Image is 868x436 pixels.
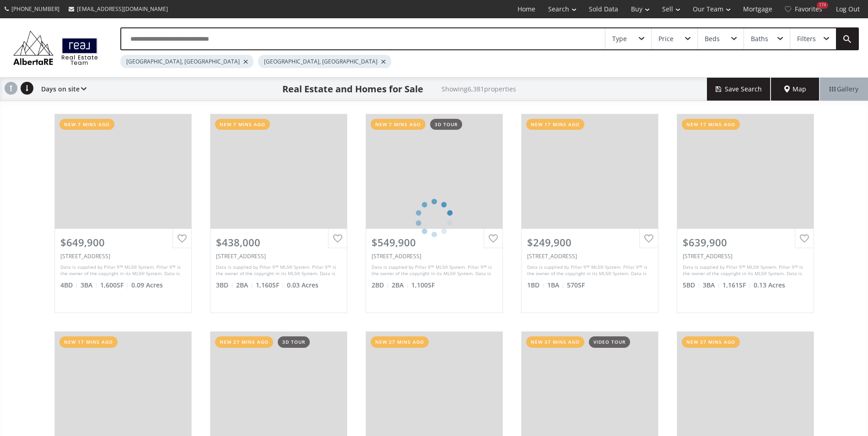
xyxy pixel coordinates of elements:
[77,5,168,13] span: [EMAIL_ADDRESS][DOMAIN_NAME]
[120,55,253,68] div: [GEOGRAPHIC_DATA], [GEOGRAPHIC_DATA]
[707,78,771,101] button: Save Search
[64,0,173,17] a: [EMAIL_ADDRESS][DOMAIN_NAME]
[705,36,720,42] div: Beds
[817,2,828,9] div: 174
[830,85,858,94] span: Gallery
[9,28,102,67] img: Logo
[282,83,423,96] h1: Real Estate and Homes for Sale
[11,5,59,13] span: [PHONE_NUMBER]
[258,55,391,68] div: [GEOGRAPHIC_DATA], [GEOGRAPHIC_DATA]
[819,78,868,101] div: Gallery
[797,36,816,42] div: Filters
[442,85,516,92] h2: Showing 6,381 properties
[771,78,819,101] div: Map
[658,36,674,42] div: Price
[784,85,806,94] span: Map
[37,78,86,101] div: Days on site
[751,36,768,42] div: Baths
[612,36,627,42] div: Type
